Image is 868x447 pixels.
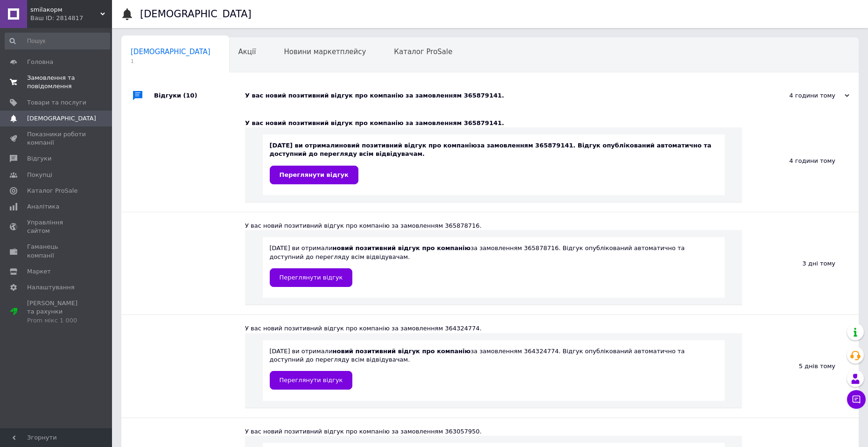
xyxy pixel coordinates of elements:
div: Prom мікс 1 000 [27,316,86,325]
span: Товари та послуги [27,98,86,107]
span: Переглянути відгук [280,171,349,178]
span: Маркет [27,267,51,276]
a: Переглянути відгук [270,166,358,184]
div: [DATE] ви отримали за замовленням 365879141. Відгук опублікований автоматично та доступний до пер... [270,141,718,184]
span: Покупці [27,171,52,179]
span: Акції [238,48,256,56]
div: У вас новий позитивний відгук про компанію за замовленням 365879141. [245,119,742,127]
div: Відгуки [154,82,245,110]
span: 1 [131,58,210,65]
span: Аналітика [27,203,59,211]
a: Переглянути відгук [270,371,353,390]
div: 5 днів тому [742,315,859,417]
b: новий позитивний відгук про компанію [333,244,471,251]
div: У вас новий позитивний відгук про компанію за замовленням 364324774. [245,324,742,333]
span: Переглянути відгук [280,274,343,281]
span: Замовлення та повідомлення [27,74,86,91]
div: У вас новий позитивний відгук про компанію за замовленням 365879141. [245,91,756,100]
b: новий позитивний відгук про компанію [339,142,477,149]
span: Переглянути відгук [280,377,343,384]
button: Чат з покупцем [847,390,866,409]
div: У вас новий позитивний відгук про компанію за замовленням 363057950. [245,427,742,436]
div: Ваш ID: 2814817 [30,14,112,22]
input: Пошук [5,33,110,49]
div: [DATE] ви отримали за замовленням 365878716. Відгук опублікований автоматично та доступний до пер... [270,244,718,286]
span: Управління сайтом [27,218,86,235]
div: У вас новий позитивний відгук про компанію за замовленням 365878716. [245,222,742,230]
span: (10) [183,92,197,99]
span: Новини маркетплейсу [284,48,366,56]
span: [DEMOGRAPHIC_DATA] [131,48,210,56]
span: Відгуки [27,154,51,163]
a: Переглянути відгук [270,268,353,287]
span: smilaкорм [30,6,100,14]
h1: [DEMOGRAPHIC_DATA] [140,8,252,20]
div: 4 години тому [742,110,859,212]
b: новий позитивний відгук про компанію [333,348,471,355]
span: Налаштування [27,283,75,292]
div: [DATE] ви отримали за замовленням 364324774. Відгук опублікований автоматично та доступний до пер... [270,347,718,390]
div: 3 дні тому [742,212,859,314]
span: [PERSON_NAME] та рахунки [27,299,86,325]
span: [DEMOGRAPHIC_DATA] [27,114,96,123]
span: Каталог ProSale [27,187,77,195]
span: Каталог ProSale [394,48,452,56]
span: Показники роботи компанії [27,130,86,147]
span: Головна [27,58,53,66]
span: Гаманець компанії [27,243,86,259]
div: 4 години тому [756,91,849,100]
